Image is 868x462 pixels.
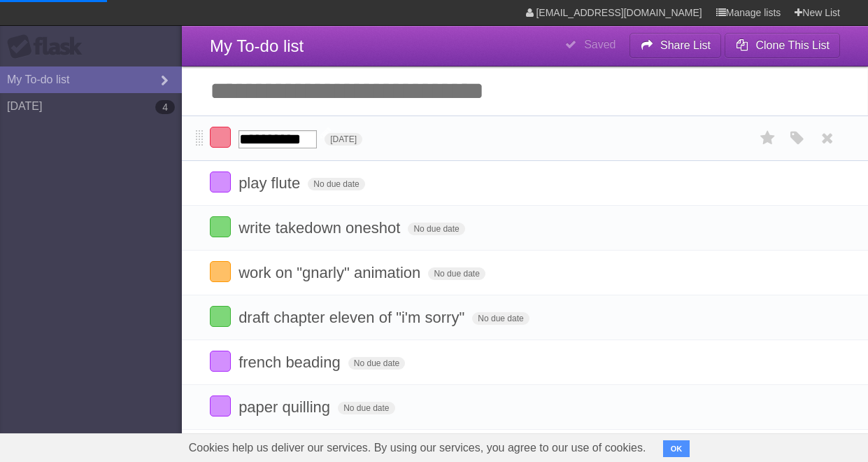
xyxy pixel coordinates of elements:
[408,223,464,235] span: No due date
[210,216,231,237] label: Done
[7,34,91,59] div: Flask
[210,306,231,327] label: Done
[325,133,362,146] span: [DATE]
[239,309,468,326] span: draft chapter eleven of "i'm sorry"
[660,39,711,51] b: Share List
[239,219,404,237] span: write takedown oneshot
[725,33,840,58] button: Clone This List
[210,127,231,148] label: Done
[584,38,616,50] b: Saved
[755,127,781,150] label: Star task
[239,174,304,192] span: play flute
[755,39,830,51] b: Clone This List
[210,395,231,416] label: Done
[210,171,231,192] label: Done
[239,353,344,371] span: french beading
[348,357,405,370] span: No due date
[338,402,394,414] span: No due date
[428,267,485,280] span: No due date
[155,100,175,114] b: 4
[629,33,722,58] button: Share List
[472,312,529,325] span: No due date
[663,440,690,457] button: OK
[239,398,334,416] span: paper quilling
[210,261,231,282] label: Done
[175,434,660,462] span: Cookies help us deliver our services. By using our services, you agree to our use of cookies.
[308,178,364,190] span: No due date
[210,36,304,55] span: My To-do list
[210,351,231,372] label: Done
[239,264,424,281] span: work on "gnarly" animation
